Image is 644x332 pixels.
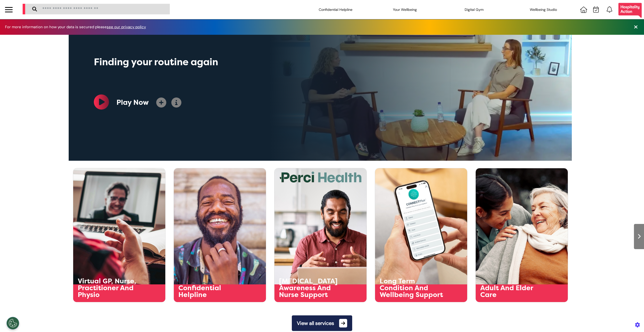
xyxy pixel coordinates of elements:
[380,3,430,17] div: Your Wellbeing
[279,278,343,298] div: [MEDICAL_DATA] Awareness And Nurse Support
[178,285,243,298] div: Confidential Helpline
[107,24,146,29] a: see our privacy policy
[94,55,371,69] div: Finding your routine again
[116,97,149,108] div: Play Now
[7,317,19,329] button: Open Preferences
[310,3,361,17] div: Confidential Helpline
[480,285,545,298] div: Adult And Elder Care
[78,278,142,298] div: Virtual GP, Nurse, Practitioner And Physio
[449,3,499,17] div: Digital Gym
[5,25,151,29] div: For more information on how your data is secured please
[292,315,352,331] button: View all services
[518,3,569,17] div: Wellbeing Studio
[380,278,444,298] div: Long Term Condition And Wellbeing Support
